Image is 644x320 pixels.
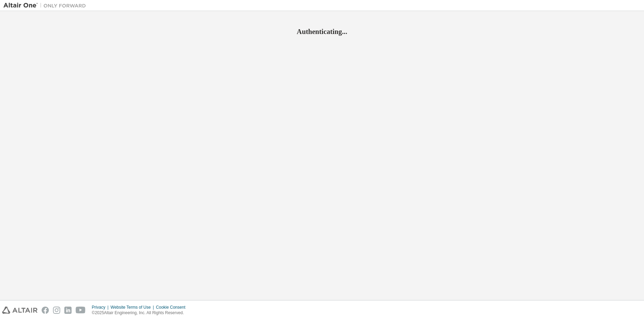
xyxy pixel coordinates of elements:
div: Privacy [92,305,110,310]
img: altair_logo.svg [2,307,37,314]
img: instagram.svg [53,307,60,314]
div: Cookie Consent [156,305,189,310]
img: Altair One [3,2,89,9]
img: youtube.svg [76,307,86,314]
p: © 2025 Altair Engineering, Inc. All Rights Reserved. [92,310,190,316]
img: facebook.svg [42,307,49,314]
div: Website Terms of Use [110,305,156,310]
img: linkedin.svg [64,307,72,314]
h2: Authenticating... [3,27,641,36]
